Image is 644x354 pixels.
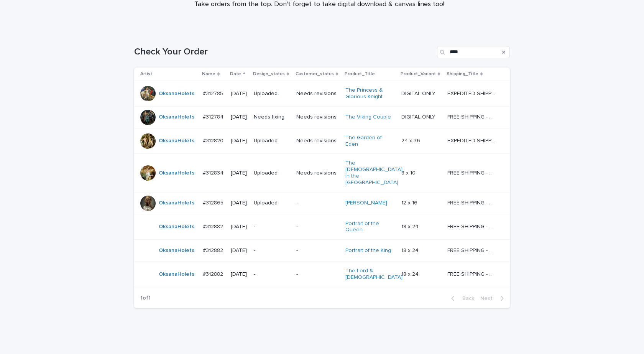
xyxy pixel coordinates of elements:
[254,138,290,144] p: Uploaded
[447,222,497,230] p: FREE SHIPPING - preview in 1-2 business days, after your approval delivery will take 5-10 b.d.
[345,268,402,281] a: The Lord & [DEMOGRAPHIC_DATA]
[254,200,290,206] p: Uploaded
[480,296,497,301] span: Next
[134,240,510,262] tr: OksanaHolets #312882#312882 [DATE]--Portrait of the King 18 x 2418 x 24 FREE SHIPPING - preview i...
[296,271,339,278] p: -
[134,81,510,107] tr: OksanaHolets #312785#312785 [DATE]UploadedNeeds revisionsThe Princess & Glorious Knight DIGITAL O...
[254,170,290,176] p: Uploaded
[231,114,248,120] p: [DATE]
[296,200,339,206] p: -
[296,138,339,144] p: Needs revisions
[447,270,497,278] p: FREE SHIPPING - preview in 1-2 business days, after your approval delivery will take 5-10 b.d.
[345,87,393,100] a: The Princess & Glorious Knight
[345,114,391,120] a: The Viking Couple
[447,198,497,206] p: FREE SHIPPING - preview in 1-2 business days, after your approval delivery will take 5-10 b.d.
[401,270,420,278] p: 18 x 24
[159,170,194,176] a: OksanaHolets
[203,246,225,254] p: #312882
[296,224,339,230] p: -
[159,114,194,120] a: OksanaHolets
[458,296,474,301] span: Back
[445,295,477,302] button: Back
[254,91,290,97] p: Uploaded
[203,112,225,120] p: #312784
[401,168,417,176] p: 8 x 10
[401,198,419,206] p: 12 x 16
[231,224,248,230] p: [DATE]
[477,295,510,302] button: Next
[166,0,473,9] p: Take orders from the top. Don't forget to take digital download & canvas lines too!
[447,112,497,120] p: FREE SHIPPING - preview in 1-2 business days, after your approval delivery will take 5-10 b.d.
[447,136,497,144] p: EXPEDITED SHIPPING - preview in 1 business day; delivery up to 5 business days after your approval.
[254,247,290,254] p: -
[159,91,194,97] a: OksanaHolets
[134,46,434,58] h1: Check Your Order
[447,89,497,97] p: EXPEDITED SHIPPING - preview in 1 business day; delivery up to 5 business days after your approval.
[159,247,194,254] a: OksanaHolets
[140,70,152,78] p: Artist
[401,89,437,97] p: DIGITAL ONLY
[134,128,510,154] tr: OksanaHolets #312820#312820 [DATE]UploadedNeeds revisionsThe Garden of Eden 24 x 3624 x 36 EXPEDI...
[231,200,248,206] p: [DATE]
[401,246,420,254] p: 18 x 24
[296,170,339,176] p: Needs revisions
[296,91,339,97] p: Needs revisions
[401,112,437,120] p: DIGITAL ONLY
[231,91,248,97] p: [DATE]
[203,222,225,230] p: #312882
[447,70,478,78] p: Shipping_Title
[134,289,157,308] p: 1 of 1
[159,200,194,206] a: OksanaHolets
[437,46,510,58] input: Search
[231,271,248,278] p: [DATE]
[202,70,215,78] p: Name
[159,271,194,278] a: OksanaHolets
[401,222,420,230] p: 18 x 24
[345,200,387,206] a: [PERSON_NAME]
[159,224,194,230] a: OksanaHolets
[296,70,334,78] p: Customer_status
[401,70,436,78] p: Product_Variant
[203,136,225,144] p: #312820
[401,136,422,144] p: 24 x 36
[203,270,225,278] p: #312882
[345,160,402,186] a: The [DEMOGRAPHIC_DATA] in the [GEOGRAPHIC_DATA]
[345,247,391,254] a: Portrait of the King
[134,192,510,214] tr: OksanaHolets #312865#312865 [DATE]Uploaded-[PERSON_NAME] 12 x 1612 x 16 FREE SHIPPING - preview i...
[134,154,510,192] tr: OksanaHolets #312834#312834 [DATE]UploadedNeeds revisionsThe [DEMOGRAPHIC_DATA] in the [GEOGRAPHI...
[134,214,510,240] tr: OksanaHolets #312882#312882 [DATE]--Portrait of the Queen 18 x 2418 x 24 FREE SHIPPING - preview ...
[254,271,290,278] p: -
[254,224,290,230] p: -
[253,70,285,78] p: Design_status
[159,138,194,144] a: OksanaHolets
[231,247,248,254] p: [DATE]
[345,135,393,148] a: The Garden of Eden
[447,168,497,176] p: FREE SHIPPING - preview in 1-2 business days, after your approval delivery will take 5-10 b.d.
[254,114,290,120] p: Needs fixing
[203,89,225,97] p: #312785
[230,70,241,78] p: Date
[134,262,510,287] tr: OksanaHolets #312882#312882 [DATE]--The Lord & [DEMOGRAPHIC_DATA] 18 x 2418 x 24 FREE SHIPPING - ...
[447,246,497,254] p: FREE SHIPPING - preview in 1-2 business days, after your approval delivery will take 5-10 b.d.
[345,221,393,234] a: Portrait of the Queen
[296,114,339,120] p: Needs revisions
[203,198,225,206] p: #312865
[345,70,375,78] p: Product_Title
[231,138,248,144] p: [DATE]
[203,168,225,176] p: #312834
[296,247,339,254] p: -
[134,106,510,128] tr: OksanaHolets #312784#312784 [DATE]Needs fixingNeeds revisionsThe Viking Couple DIGITAL ONLYDIGITA...
[231,170,248,176] p: [DATE]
